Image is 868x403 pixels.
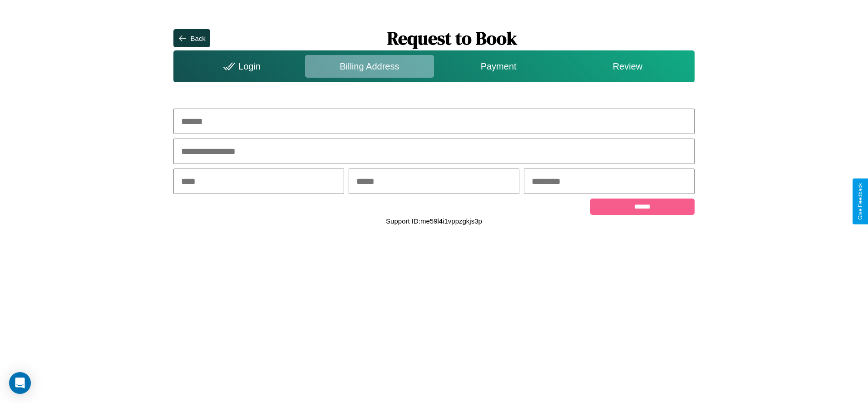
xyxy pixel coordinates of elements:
div: Billing Address [305,55,434,78]
div: Login [176,55,305,78]
div: Back [190,35,205,42]
div: Give Feedback [857,183,863,220]
div: Review [563,55,692,78]
div: Open Intercom Messenger [9,372,31,394]
button: Back [173,29,210,47]
h1: Request to Book [210,26,695,50]
p: Support ID: me59l4i1vppzgkjs3p [386,215,482,227]
div: Payment [434,55,563,78]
